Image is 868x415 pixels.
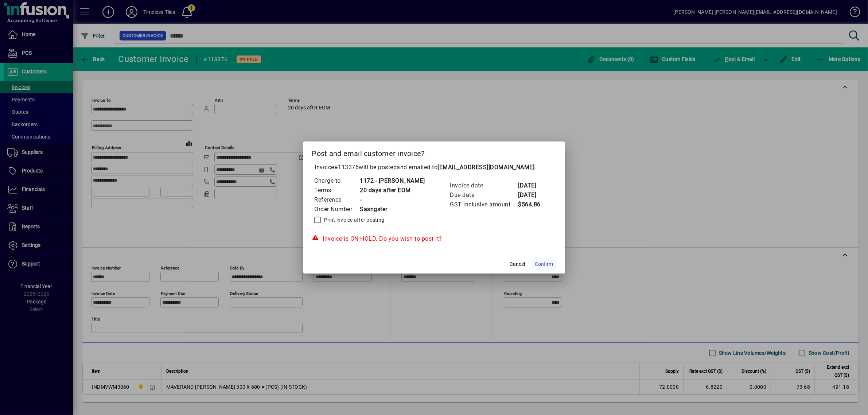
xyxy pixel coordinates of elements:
[314,195,360,205] td: Reference
[303,141,565,163] h2: Post and email customer invoice?
[314,186,360,195] td: Terms
[397,164,535,171] span: and emailed to
[438,164,535,171] b: [EMAIL_ADDRESS][DOMAIN_NAME]
[323,216,385,224] label: Print invoice after posting
[535,260,553,268] span: Confirm
[312,163,556,172] p: Invoice will be posted .
[360,176,425,186] td: 1172 - [PERSON_NAME]
[450,200,518,209] td: GST inclusive amount
[314,176,360,186] td: Charge to
[360,186,425,195] td: 20 days after EOM
[314,205,360,214] td: Order Number
[450,190,518,200] td: Due date
[506,257,529,271] button: Cancel
[510,260,525,268] span: Cancel
[518,190,547,200] td: [DATE]
[532,257,556,271] button: Confirm
[312,234,556,243] div: Invoice is ON HOLD. Do you wish to post it?
[518,181,547,190] td: [DATE]
[360,195,425,205] td: -
[360,205,425,214] td: Sasngster
[450,181,518,190] td: Invoice date
[518,200,547,209] td: $564.86
[334,164,359,171] span: #113376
